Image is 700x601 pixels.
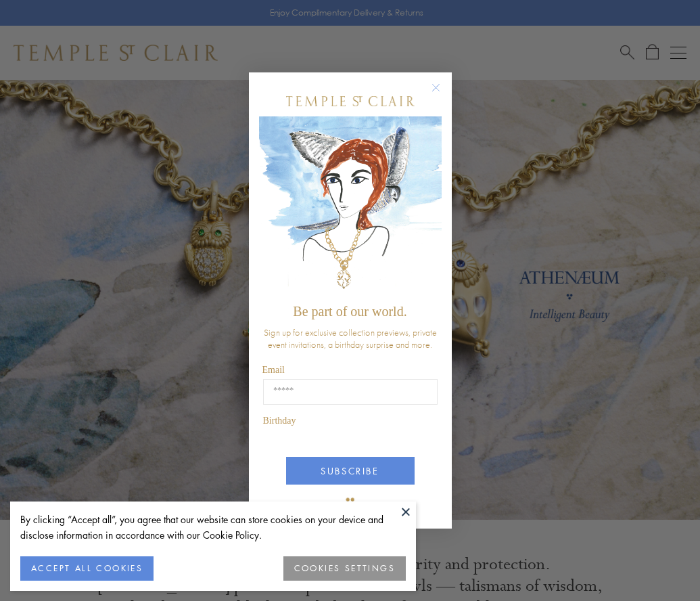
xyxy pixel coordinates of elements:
button: Close dialog [434,86,451,103]
img: Temple St. Clair [286,96,415,106]
span: Email [262,365,285,375]
span: Be part of our world. [293,304,406,319]
span: Birthday [263,416,296,426]
img: TSC [337,488,364,515]
span: Sign up for exclusive collection previews, private event invitations, a birthday surprise and more. [264,326,437,351]
button: ACCEPT ALL COOKIES [20,556,154,581]
div: By clicking “Accept all”, you agree that our website can store cookies on your device and disclos... [20,512,406,543]
button: SUBSCRIBE [286,457,415,485]
button: COOKIES SETTINGS [283,556,406,581]
img: c4a9eb12-d91a-4d4a-8ee0-386386f4f338.jpeg [259,116,442,297]
input: Email [263,379,438,405]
